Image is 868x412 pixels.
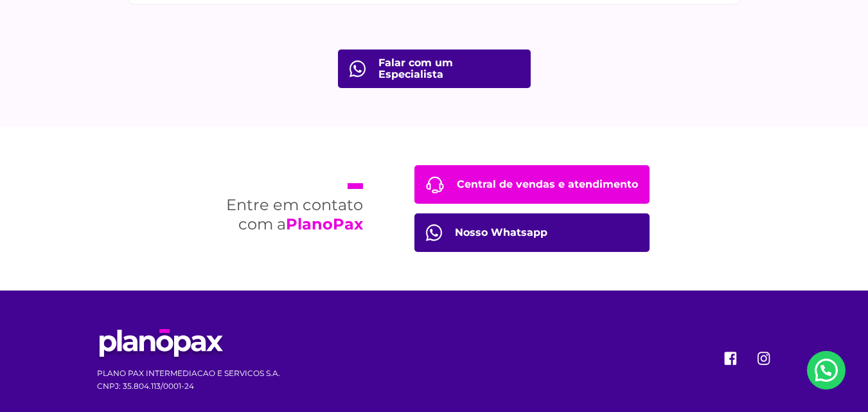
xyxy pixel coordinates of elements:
[97,380,280,393] p: CNPJ: 35.804.113/0001-24
[723,357,741,369] a: facebook
[286,215,363,233] strong: PlanoPax
[756,357,772,369] a: instagram
[97,367,280,380] p: PLANO PAX INTERMEDIACAO E SERVICOS S.A.
[414,213,650,252] a: Nosso Whatsapp
[807,351,846,390] a: Nosso Whatsapp
[338,49,531,88] a: Falar com um Especialista
[426,176,444,193] img: Central de Vendas
[97,329,226,362] img: Planopax
[426,224,442,241] img: Central de Vendas
[414,165,650,204] a: Central de vendas e atendimento
[218,183,363,234] h2: Entre em contato com a
[350,60,366,77] img: fale com consultor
